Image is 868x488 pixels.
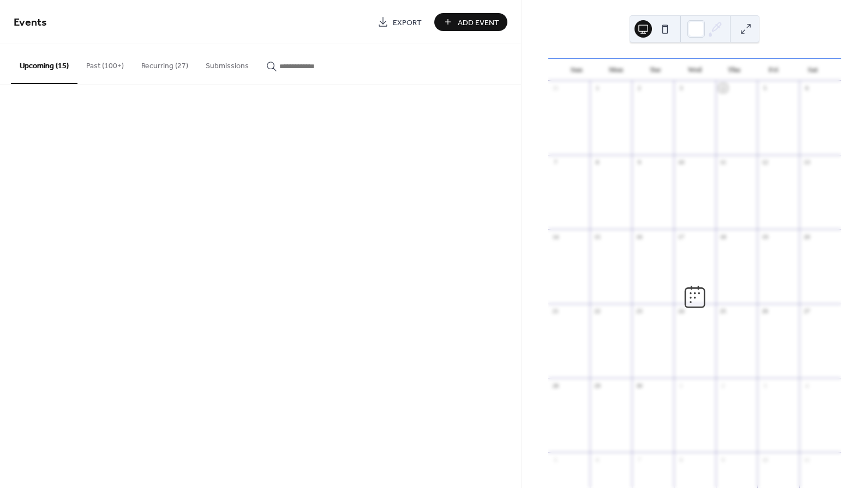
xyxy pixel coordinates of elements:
[803,381,811,389] div: 4
[552,381,560,389] div: 28
[635,381,643,389] div: 30
[596,59,636,81] div: Mon
[552,158,560,166] div: 7
[803,84,811,92] div: 6
[675,59,714,81] div: Wed
[593,381,601,389] div: 29
[677,307,685,315] div: 24
[14,12,47,33] span: Events
[677,158,685,166] div: 10
[557,59,596,81] div: Sun
[635,158,643,166] div: 9
[133,44,197,83] button: Recurring (27)
[677,84,685,92] div: 3
[593,455,601,463] div: 6
[677,232,685,240] div: 17
[761,455,769,463] div: 10
[803,232,811,240] div: 20
[593,158,601,166] div: 8
[635,84,643,92] div: 2
[793,59,833,81] div: Sat
[761,381,769,389] div: 3
[197,44,258,83] button: Submissions
[761,232,769,240] div: 19
[719,455,727,463] div: 9
[458,17,499,28] span: Add Event
[803,455,811,463] div: 11
[761,307,769,315] div: 26
[552,84,560,92] div: 31
[552,232,560,240] div: 14
[593,307,601,315] div: 22
[719,158,727,166] div: 11
[593,232,601,240] div: 15
[552,307,560,315] div: 21
[552,455,560,463] div: 5
[719,307,727,315] div: 25
[11,44,77,84] button: Upcoming (15)
[803,307,811,315] div: 27
[761,158,769,166] div: 12
[635,232,643,240] div: 16
[635,307,643,315] div: 23
[761,84,769,92] div: 5
[677,455,685,463] div: 8
[77,44,133,83] button: Past (100+)
[593,84,601,92] div: 1
[434,13,507,31] button: Add Event
[754,59,793,81] div: Fri
[636,59,675,81] div: Tue
[719,232,727,240] div: 18
[393,17,422,28] span: Export
[677,381,685,389] div: 1
[369,13,430,31] a: Export
[714,59,753,81] div: Thu
[719,381,727,389] div: 2
[719,84,727,92] div: 4
[635,455,643,463] div: 7
[803,158,811,166] div: 13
